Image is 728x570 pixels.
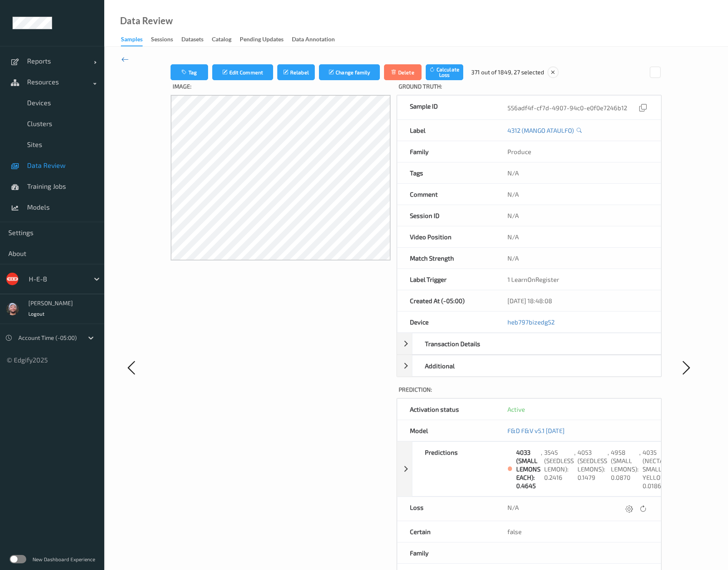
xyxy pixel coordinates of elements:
div: N/A [495,162,661,183]
div: , [639,448,643,490]
a: Sessions [151,34,181,46]
div: Device [397,312,495,332]
div: Active [507,405,648,413]
div: 4053 (SEEDLESS LEMONS): 0.1479 [577,448,607,490]
div: Samples [121,35,143,46]
div: Datasets [181,35,203,46]
div: Created At (-05:00) [397,290,495,311]
button: Change family [319,64,380,80]
div: false [495,521,661,542]
div: Family [397,141,495,162]
button: Tag [171,64,208,80]
div: Transaction Details [397,333,661,355]
div: N/A [495,184,661,205]
a: Samples [121,34,151,46]
div: Predictions4033 (SMALL LEMONS EACH): 0.4645,3545 (SEEDLESS LEMON): 0.2416,4053 (SEEDLESS LEMONS):... [397,441,661,497]
div: Produce [507,147,648,156]
div: 371 out of 1849, 27 selected [471,66,560,79]
div: Data Review [120,17,173,25]
div: Pending Updates [240,35,284,46]
button: Relabel [277,64,315,80]
a: F&D F&V v5.1 [DATE] [507,427,565,434]
div: , [574,448,577,490]
label: Image: [171,80,391,95]
button: Edit Comment [212,64,273,80]
label: Ground Truth : [397,80,662,95]
div: Tags [397,162,495,183]
div: , [607,448,611,490]
a: heb797bizedg52 [507,318,555,326]
a: Pending Updates [240,34,292,46]
div: Session ID [397,205,495,226]
div: Loss [397,497,495,521]
div: Data Annotation [292,35,335,46]
div: 4958 (SMALL LEMONS): 0.0870 [611,448,639,490]
div: Transaction Details [412,333,505,354]
div: 1 LearnOnRegister [495,269,661,290]
div: N/A [495,205,661,226]
div: Certain [397,521,495,542]
div: Sample ID [397,96,495,119]
div: Family [397,542,495,563]
div: Catalog [212,35,231,46]
div: Activation status [397,399,495,420]
div: Model [397,420,495,441]
div: Predictions [412,442,505,496]
div: 4033 (SMALL LEMONS EACH): 0.4645 [516,448,540,490]
a: Datasets [181,34,212,46]
div: , [540,448,544,490]
a: Catalog [212,34,240,46]
div: Match Strength [397,248,495,269]
div: Video Position [397,226,495,247]
div: 556adf4f-cf7d-4907-94c0-e0f0e7246b12 [507,102,648,113]
div: N/A [495,248,661,269]
div: N/A [507,503,648,514]
a: Data Annotation [292,34,343,46]
div: N/A [495,226,661,247]
div: Additional [412,355,505,376]
button: Calculate Loss [426,64,463,80]
div: Additional [397,355,661,377]
a: 4312 (MANGO ATAULFO) [507,126,574,134]
label: Prediction: [397,383,662,398]
div: [DATE] 18:48:08 [495,290,661,311]
div: 3545 (SEEDLESS LEMON): 0.2416 [544,448,574,490]
div: Label [397,120,495,141]
button: Delete [384,64,422,80]
div: 4035 (NECTARINES SMALL YELLOW): 0.0186 [643,448,680,490]
div: Label Trigger [397,269,495,290]
div: Sessions [151,35,173,46]
div: Comment [397,184,495,205]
